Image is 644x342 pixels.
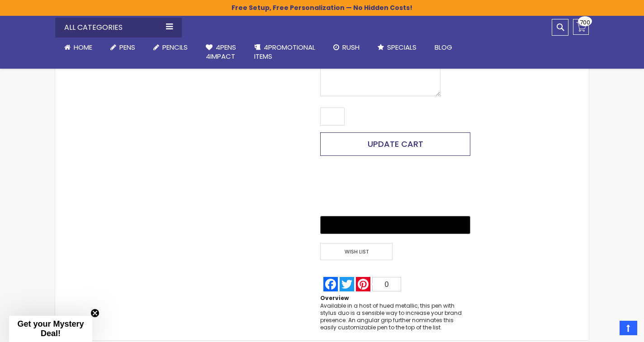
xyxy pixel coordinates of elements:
a: 700 [573,19,589,35]
button: Buy with GPay [320,216,470,234]
span: 0 [385,281,389,288]
a: Home [55,37,101,57]
a: Twitter [339,277,355,291]
span: 4PROMOTIONAL ITEMS [254,42,315,61]
a: Pinterest0 [355,277,402,291]
span: Blog [435,42,452,52]
div: All Categories [55,18,182,37]
a: Rush [324,37,369,57]
a: Wish List [320,243,395,261]
iframe: PayPal [320,163,470,210]
span: Wish List [320,243,393,261]
button: Update Cart [320,132,470,156]
a: 4Pens4impact [197,37,245,67]
a: Blog [426,37,461,57]
span: Pencils [162,42,188,52]
a: Facebook [322,277,339,291]
span: 4Pens 4impact [206,42,236,61]
strong: Overview [320,294,349,302]
a: 4PROMOTIONALITEMS [245,37,324,67]
span: Pens [119,42,135,52]
a: Pencils [144,37,197,57]
span: 700 [580,18,590,27]
a: Specials [369,37,426,57]
span: Specials [387,42,417,52]
span: Home [74,42,92,52]
span: Rush [342,42,360,52]
button: Close teaser [90,309,99,318]
div: Available in a host of hued metallic, this pen with stylus duo is a sensible way to increase your... [320,302,470,332]
span: Update Cart [368,138,423,150]
iframe: Google Customer Reviews [569,318,644,342]
span: Get your Mystery Deal! [17,319,84,338]
div: Get your Mystery Deal!Close teaser [9,316,92,342]
a: Pens [101,37,144,57]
